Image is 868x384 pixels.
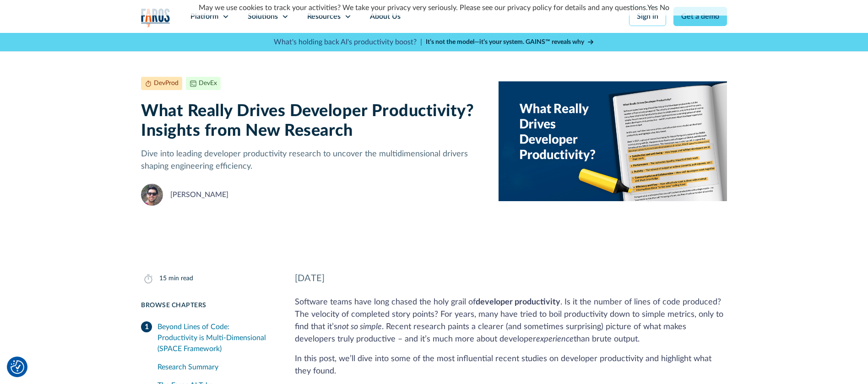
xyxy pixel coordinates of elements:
a: Yes [647,4,658,11]
a: No [660,4,669,11]
p: Dive into leading developer productivity research to uncover the multidimensional drivers shaping... [141,148,484,173]
strong: developer productivity [476,298,560,306]
a: Beyond Lines of Code: Productivity is Multi-Dimensional (SPACE Framework) [141,318,273,358]
div: DevProd [154,79,179,88]
div: Resources [307,11,341,22]
em: experience [536,335,574,343]
a: Sign in [629,7,666,26]
div: min read [168,274,193,283]
div: Solutions [248,11,278,22]
a: Get a demo [673,7,727,26]
div: Platform [190,11,218,22]
div: 15 [159,274,167,283]
p: Software teams have long chased the holy grail of . Is it the number of lines of code produced? T... [295,296,727,346]
img: Logo of the analytics and reporting company Faros. [141,8,170,27]
img: a light blue background, with the title of the blog on the left, and a partially displayed book o... [499,77,727,206]
div: [DATE] [295,272,727,285]
p: In this post, we’ll dive into some of the most influential recent studies on developer productivi... [295,353,727,378]
div: Research Summary [157,362,273,373]
img: Ron Meldiner [141,184,163,206]
div: Browse Chapters [141,301,273,310]
div: Beyond Lines of Code: Productivity is Multi-Dimensional (SPACE Framework) [157,321,273,354]
h1: What Really Drives Developer Productivity? Insights from New Research [141,101,484,141]
button: Cookie Settings [11,360,24,374]
strong: It’s not the model—it’s your system. GAINS™ reveals why [426,39,584,45]
a: It’s not the model—it’s your system. GAINS™ reveals why [426,37,594,47]
p: What's holding back AI's productivity boost? | [274,37,422,48]
em: not so simple [337,323,382,331]
a: Research Summary [157,358,273,376]
div: [PERSON_NAME] [170,189,228,200]
a: home [141,8,170,27]
img: Revisit consent button [11,360,24,374]
div: DevEx [199,79,217,88]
